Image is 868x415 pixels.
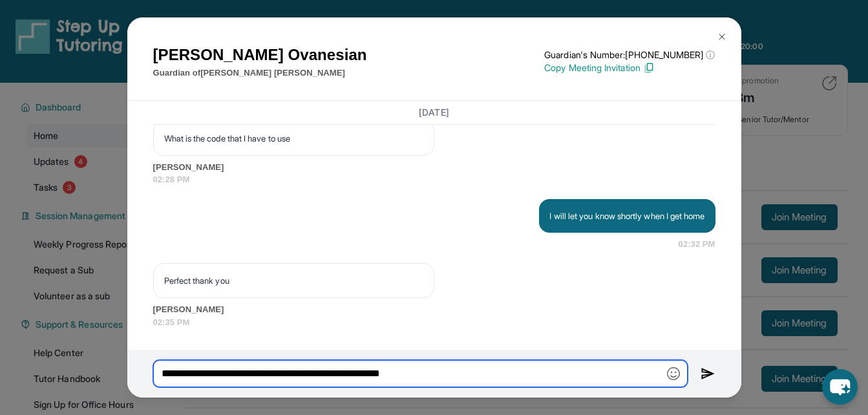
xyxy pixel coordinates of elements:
span: 02:35 PM [153,316,715,329]
img: Emoji [667,367,680,380]
img: Copy Icon [643,62,655,74]
span: 02:28 PM [153,173,715,186]
span: ⓘ [706,48,715,61]
h3: [DATE] [153,106,715,119]
p: I will let you know shortly when I get home [549,209,704,222]
p: Copy Meeting Invitation [544,61,715,74]
h1: [PERSON_NAME] Ovanesian [153,43,367,67]
p: Guardian's Number: [PHONE_NUMBER] [544,48,715,61]
img: Close Icon [717,32,727,42]
img: Send icon [701,366,715,381]
p: What is the code that I have to use [164,132,423,145]
p: Perfect thank you [164,274,423,287]
button: chat-button [822,369,858,405]
span: 02:32 PM [679,238,715,251]
span: [PERSON_NAME] [153,161,715,174]
p: Guardian of [PERSON_NAME] [PERSON_NAME] [153,67,367,80]
span: [PERSON_NAME] [153,303,715,316]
